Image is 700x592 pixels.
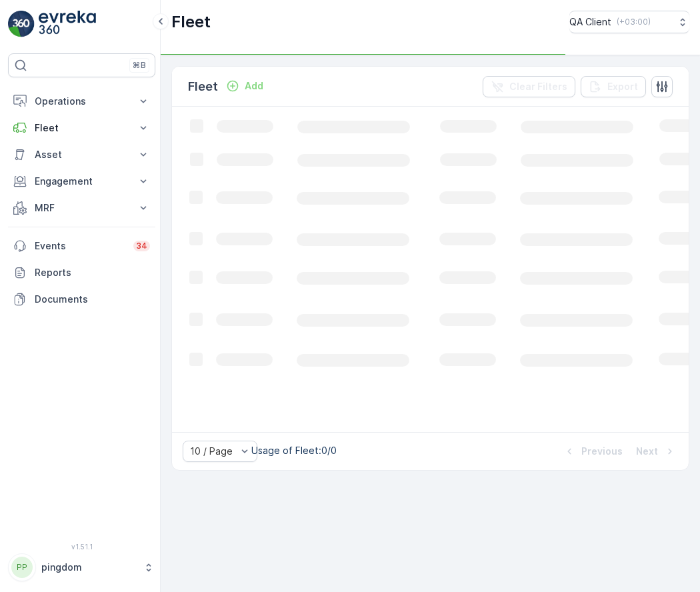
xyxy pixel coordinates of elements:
[581,76,646,97] button: Export
[8,168,155,195] button: Engagement
[509,80,567,93] p: Clear Filters
[221,78,269,94] button: Add
[188,77,218,96] p: Fleet
[483,76,575,97] button: Clear Filters
[581,445,623,458] p: Previous
[171,11,211,33] p: Fleet
[607,80,638,93] p: Export
[251,444,337,457] p: Usage of Fleet : 0/0
[35,95,129,108] p: Operations
[39,11,96,37] img: logo_light-DOdMpM7g.png
[8,115,155,141] button: Fleet
[35,175,129,188] p: Engagement
[41,561,137,574] p: pingdom
[8,141,155,168] button: Asset
[635,443,678,459] button: Next
[8,11,35,37] img: logo
[561,443,624,459] button: Previous
[8,553,155,581] button: PPpingdom
[569,11,689,33] button: QA Client(+03:00)
[136,241,147,251] p: 34
[8,286,155,313] a: Documents
[11,557,33,578] div: PP
[8,543,155,551] span: v 1.51.1
[8,259,155,286] a: Reports
[8,88,155,115] button: Operations
[245,79,263,93] p: Add
[617,17,651,27] p: ( +03:00 )
[636,445,658,458] p: Next
[8,195,155,221] button: MRF
[569,15,611,29] p: QA Client
[35,201,129,215] p: MRF
[8,233,155,259] a: Events34
[35,239,125,253] p: Events
[35,148,129,161] p: Asset
[35,293,150,306] p: Documents
[35,121,129,135] p: Fleet
[133,60,146,71] p: ⌘B
[35,266,150,279] p: Reports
